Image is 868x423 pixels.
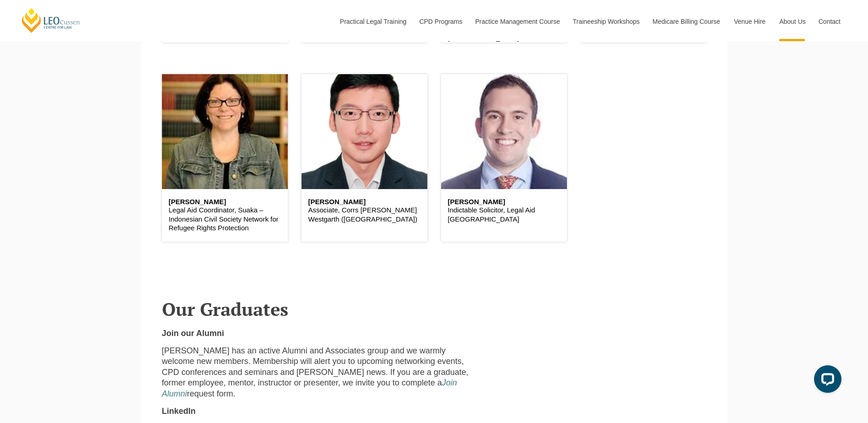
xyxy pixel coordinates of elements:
[727,2,772,41] a: Venue Hire
[162,407,196,416] strong: LinkedIn
[812,2,847,41] a: Contact
[448,198,560,206] h6: [PERSON_NAME]
[162,346,474,399] p: [PERSON_NAME] has an active Alumni and Associates group and we warmly welcome new members. Member...
[448,206,560,223] p: Indictable Solicitor, Legal Aid [GEOGRAPHIC_DATA]
[162,299,706,319] h2: Our Graduates
[772,2,812,41] a: About Us
[646,2,727,41] a: Medicare Billing Course
[169,198,281,206] h6: [PERSON_NAME]
[308,198,421,206] h6: [PERSON_NAME]
[412,2,468,41] a: CPD Programs
[333,2,413,41] a: Practical Legal Training
[308,206,421,223] p: Associate, Corrs [PERSON_NAME] Westgarth ([GEOGRAPHIC_DATA])
[566,2,646,41] a: Traineeship Workshops
[21,7,81,33] a: [PERSON_NAME] Centre for Law
[169,206,281,233] p: Legal Aid Coordinator, Suaka – Indonesian Civil Society Network for Refugee Rights Protection
[807,362,845,400] iframe: LiveChat chat widget
[162,329,224,338] strong: Join our Alumni
[469,2,566,41] a: Practice Management Course
[162,378,457,398] a: Join Alumni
